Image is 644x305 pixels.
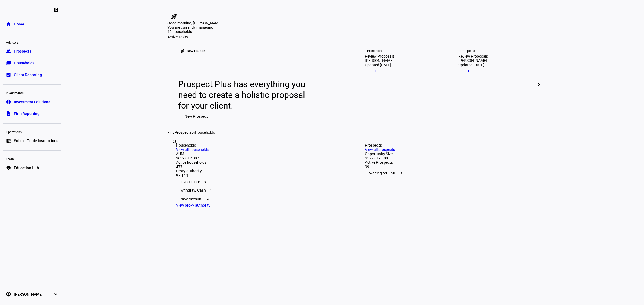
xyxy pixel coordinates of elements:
eth-mat-symbol: expand_more [53,292,58,297]
mat-icon: arrow_right_alt [465,68,470,74]
a: View proxy authority [176,203,210,207]
div: Learn [3,155,61,162]
span: Prospects [175,130,192,135]
eth-mat-symbol: folder_copy [6,60,11,66]
eth-mat-symbol: pie_chart [6,99,11,105]
a: ProspectsReview Proposals[PERSON_NAME]Updated [DATE] [356,39,445,130]
a: ProspectsReview Proposals[PERSON_NAME]Updated [DATE] [450,39,539,130]
span: Submit Trade Instructions [14,138,58,143]
div: Proxy authority [176,169,343,173]
span: You are currently managing [167,25,213,29]
span: Education Hub [14,165,39,170]
a: homeHome [3,19,61,29]
button: New Prospect [178,111,214,122]
div: 99 [365,165,532,169]
div: Withdraw Cash [176,186,343,195]
div: Prospects [367,49,382,53]
eth-mat-symbol: home [6,21,11,27]
div: Review Proposals [365,54,394,58]
div: New Feature [187,49,205,53]
div: Updated [DATE] [365,63,391,67]
div: Review Proposals [458,54,488,58]
div: Good morning, [PERSON_NAME] [167,21,541,25]
a: descriptionFirm Reporting [3,108,61,119]
mat-icon: rocket_launch [171,13,177,20]
span: 2 [206,197,210,201]
div: AUM [176,152,343,156]
input: Enter name of prospect or household [172,146,173,152]
div: $639,012,887 [176,156,343,160]
a: View all prospects [365,147,395,152]
a: groupProspects [3,46,61,57]
div: Waiting for VME [365,169,532,177]
mat-icon: chevron_right [536,81,542,88]
div: Households [176,143,343,147]
span: Firm Reporting [14,111,39,116]
div: Prospects [460,49,475,53]
eth-mat-symbol: description [6,111,11,116]
div: Active households [176,160,343,165]
span: Households [14,60,34,66]
mat-icon: search [172,139,178,145]
div: Invest more [176,177,343,186]
a: bid_landscapeClient Reporting [3,69,61,80]
span: 4 [399,171,404,175]
span: New Prospect [185,111,208,122]
span: Investment Solutions [14,99,50,105]
eth-mat-symbol: group [6,49,11,54]
div: Advisors [3,38,61,46]
a: View all households [176,147,209,152]
span: Client Reporting [14,72,42,77]
eth-mat-symbol: list_alt_add [6,138,11,143]
div: 97.14% [176,173,343,177]
span: 5 [203,180,207,184]
eth-mat-symbol: school [6,165,11,170]
div: Investments [3,89,61,96]
div: 477 [176,165,343,169]
mat-icon: arrow_right_alt [371,68,377,74]
eth-mat-symbol: bid_landscape [6,72,11,77]
div: Active Prospects [365,160,532,165]
div: Updated [DATE] [458,63,484,67]
span: Households [195,130,215,135]
span: Prospects [14,49,31,54]
a: folder_copyHouseholds [3,58,61,68]
eth-mat-symbol: left_panel_close [53,7,58,12]
div: $177,619,000 [365,156,532,160]
div: Operations [3,128,61,135]
div: [PERSON_NAME] [458,58,487,63]
eth-mat-symbol: account_circle [6,292,11,297]
div: Opportunity Size [365,152,532,156]
span: Home [14,21,24,27]
div: [PERSON_NAME] [365,58,394,63]
div: New Account [176,195,343,203]
mat-icon: rocket_launch [180,49,185,53]
span: 1 [209,188,213,192]
span: [PERSON_NAME] [14,292,43,297]
div: Find or [167,130,541,135]
div: Prospects [365,143,532,147]
div: Prospect Plus has everything you need to create a holistic proposal for your client. [178,79,310,111]
div: Active Tasks [167,35,541,39]
div: 12 households [167,29,221,35]
a: pie_chartInvestment Solutions [3,96,61,107]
